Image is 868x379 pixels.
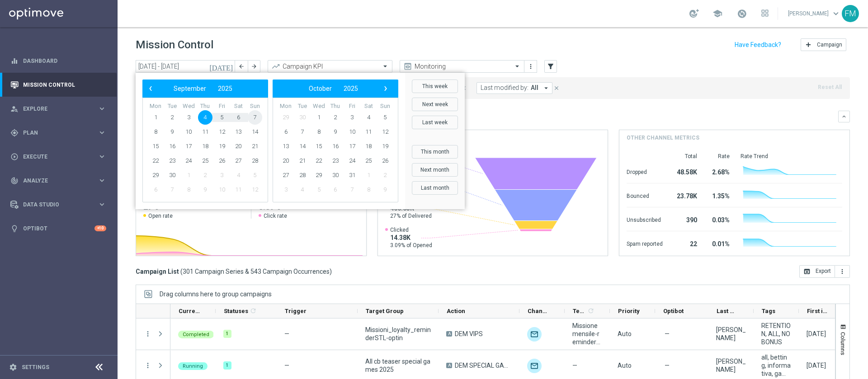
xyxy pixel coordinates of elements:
[295,154,310,168] span: 21
[10,225,107,232] div: lightbulb Optibot +10
[741,153,842,160] div: Rate Trend
[23,73,106,97] a: Mission Control
[231,110,245,125] span: 6
[835,265,850,278] button: more_vert
[218,85,232,92] span: 2025
[542,84,550,92] i: arrow_drop_down
[136,73,465,209] bs-daterangepicker-container: calendar
[344,103,360,110] th: weekday
[10,81,107,89] div: Mission Control
[803,268,811,275] i: open_in_browser
[831,9,841,19] span: keyboard_arrow_down
[136,60,235,73] input: Select date range
[197,103,214,110] th: weekday
[22,365,49,370] a: Settings
[761,322,791,346] span: RETENTION, ALL, NO BONUS
[215,182,229,197] span: 10
[165,182,179,197] span: 7
[10,105,19,113] i: person_search
[762,308,775,314] span: Tags
[147,103,164,110] th: weekday
[573,308,586,314] span: Templates
[209,62,234,70] i: [DATE]
[412,116,458,129] button: Last week
[278,139,293,154] span: 13
[303,83,338,94] button: October
[587,307,594,314] i: refresh
[528,308,549,314] span: Channel
[148,154,163,168] span: 22
[840,332,847,355] span: Columns
[248,168,262,182] span: 5
[380,83,392,94] button: ›
[799,267,850,275] multiple-options-button: Export to CSV
[527,359,542,373] div: Email
[311,110,326,125] span: 1
[311,103,327,110] th: weekday
[148,139,163,154] span: 15
[378,154,392,168] span: 26
[98,176,106,185] i: keyboard_arrow_right
[311,182,326,197] span: 5
[144,361,152,370] button: more_vert
[198,154,212,168] span: 25
[618,362,632,369] span: Auto
[144,330,152,338] i: more_vert
[235,60,248,73] button: arrow_back
[618,330,632,337] span: Auto
[447,308,465,314] span: Action
[412,145,458,159] button: This month
[278,125,293,139] span: 6
[377,103,393,110] th: weekday
[547,62,555,70] i: filter_alt
[481,84,528,92] span: Last modified by:
[378,182,392,197] span: 9
[712,9,722,19] span: school
[278,168,293,182] span: 27
[345,125,359,139] span: 10
[268,60,392,73] ng-select: Campaign KPI
[23,216,94,240] a: Optibot
[10,57,107,65] div: equalizer Dashboard
[10,49,106,73] div: Dashboard
[665,330,670,338] span: —
[674,153,697,160] div: Total
[390,242,432,249] span: 3.09% of Opened
[9,363,17,371] i: settings
[10,153,19,161] i: play_circle_outline
[665,361,670,370] span: —
[10,153,98,161] div: Execute
[198,125,212,139] span: 11
[294,103,311,110] th: weekday
[164,103,181,110] th: weekday
[344,85,358,92] span: 2025
[295,182,310,197] span: 4
[284,330,289,337] span: —
[446,331,452,337] span: A
[10,201,98,209] div: Data Studio
[248,60,260,73] button: arrow_forward
[627,236,663,250] div: Spam reported
[328,110,343,125] span: 2
[198,139,212,154] span: 18
[708,164,730,178] div: 2.68%
[98,152,106,161] i: keyboard_arrow_right
[10,105,107,112] button: person_search Explore keyboard_arrow_right
[145,83,156,94] button: ‹
[215,168,229,182] span: 3
[361,182,376,197] span: 8
[10,216,106,240] div: Optibot
[527,327,542,342] div: Optimail
[136,267,332,276] h3: Campaign List
[708,188,730,202] div: 1.35%
[148,212,173,220] span: Open rate
[278,110,293,125] span: 29
[148,168,163,182] span: 29
[180,267,183,276] span: (
[178,330,214,338] colored-tag: Completed
[278,103,294,110] th: weekday
[248,306,257,316] span: Calculate column
[23,154,98,159] span: Execute
[198,182,212,197] span: 9
[365,357,431,374] span: All cb teaser special games 2025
